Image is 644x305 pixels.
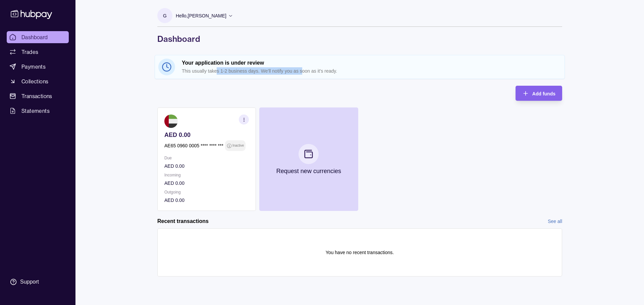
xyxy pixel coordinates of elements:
button: Request new currencies [259,107,358,211]
p: Hello, [PERSON_NAME] [176,12,226,19]
span: Transactions [21,92,52,100]
span: Collections [21,77,48,85]
h1: Dashboard [157,33,562,44]
p: Outgoing [164,188,249,196]
span: Statements [21,107,50,115]
p: This usually takes 1-2 business days. We'll notify you as soon as it's ready. [182,67,561,75]
p: AED 0.00 [164,197,249,204]
a: Collections [7,75,69,87]
p: AED 0.00 [164,162,249,170]
p: Request new currencies [276,167,341,175]
h2: Your application is under review [182,59,561,67]
p: AED 0.00 [164,179,249,187]
a: Support [7,275,69,289]
img: ae [164,115,178,128]
p: AED 0.00 [164,131,249,139]
a: Dashboard [7,31,69,43]
p: Incoming [164,171,249,179]
a: Trades [7,46,69,58]
button: Add funds [516,86,562,101]
p: G [163,12,167,19]
p: Due [164,154,249,162]
p: Inactive [232,142,244,149]
a: Statements [7,105,69,117]
span: Add funds [532,91,555,96]
p: You have no recent transactions. [326,249,394,256]
a: See all [548,218,562,225]
a: Payments [7,61,69,73]
span: Payments [21,63,46,71]
a: Transactions [7,90,69,102]
span: Trades [21,48,38,56]
h2: Recent transactions [157,218,209,225]
span: Dashboard [21,33,48,41]
div: Support [20,278,39,286]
